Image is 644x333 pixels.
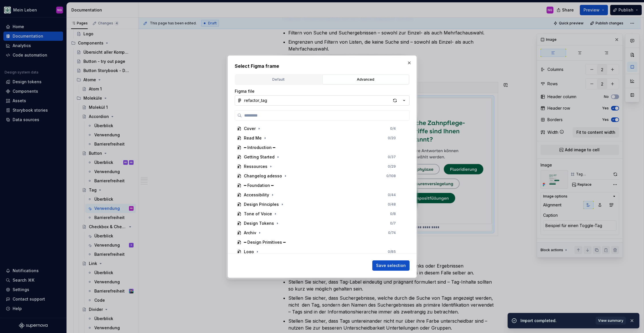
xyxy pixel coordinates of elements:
div: Archiv [244,230,256,236]
div: 0 / 8 [390,212,396,216]
button: View summary [596,317,626,325]
div: Read Me [244,135,262,141]
div: Logo [244,249,254,255]
div: Default [237,77,320,82]
label: Figma file [235,88,255,94]
div: 0 / 4 [390,126,396,131]
div: Import completed. [520,318,592,324]
div: 0 / 7 [390,221,396,226]
span: View summary [598,318,623,323]
div: Design Tokens [244,220,274,226]
div: 0 / 37 [388,155,396,159]
div: 0 / 29 [388,164,396,169]
div: 0 / 108 [386,174,396,178]
div: 0 / 85 [388,249,396,254]
div: 0 / 44 [388,193,396,197]
div: Changelog adesso [244,173,282,179]
div: Accessibility [244,192,269,198]
div: ━ Foundation ━ [244,183,273,188]
button: Save selection [372,260,410,271]
div: 0 / 74 [388,231,396,235]
div: Tone of Voice [244,211,272,217]
h2: Select Figma frame [235,63,410,69]
div: ━ Introduction ━ [244,145,275,150]
div: Getting Started [244,154,275,160]
span: Save selection [376,263,406,268]
div: Ressources [244,164,267,169]
button: refactor_tag [235,95,410,106]
div: 0 / 20 [388,136,396,140]
div: Design Principles [244,202,279,207]
div: ━ Design Primitives ━ [244,239,285,245]
div: Cover [244,126,256,131]
div: Advanced [324,77,407,82]
div: 0 / 48 [388,202,396,207]
div: refactor_tag [244,98,267,103]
